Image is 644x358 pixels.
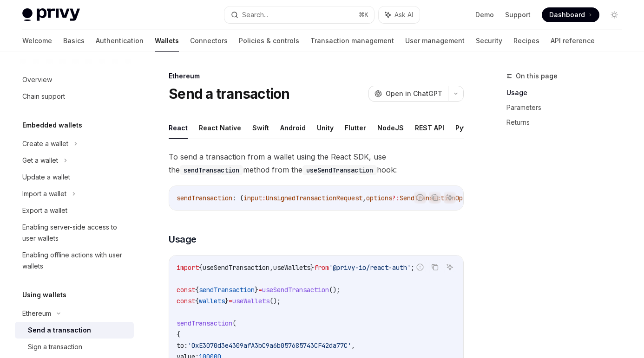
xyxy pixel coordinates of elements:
[195,297,199,305] span: {
[392,194,400,202] span: ?:
[239,30,299,52] a: Policies & controls
[549,10,585,19] span: Dashboard
[414,192,426,204] button: Report incorrect code
[607,7,622,22] button: Toggle dark mode
[22,308,51,319] div: Ethereum
[513,30,539,52] a: Recipes
[199,286,255,294] span: sendTransaction
[177,263,199,272] span: import
[169,117,188,139] button: React
[366,194,392,202] span: options
[22,91,65,102] div: Chain support
[22,74,52,85] div: Overview
[273,263,310,272] span: useWallets
[310,30,394,52] a: Transaction management
[475,10,494,19] a: Demo
[243,194,262,202] span: input
[329,263,411,272] span: '@privy-io/react-auth'
[28,341,82,352] div: Sign a transaction
[359,11,368,19] span: ⌘ K
[169,150,464,176] span: To send a transaction from a wallet using the React SDK, use the method from the hook:
[266,194,362,202] span: UnsignedTransactionRequest
[169,71,464,81] div: Ethereum
[195,286,199,294] span: {
[22,138,68,149] div: Create a wallet
[229,297,232,305] span: =
[15,202,134,219] a: Export a wallet
[405,30,465,52] a: User management
[22,172,70,183] div: Update a wallet
[177,286,195,294] span: const
[15,322,134,339] a: Send a transaction
[345,117,366,139] button: Flutter
[169,233,197,246] span: Usage
[329,286,340,294] span: ();
[15,71,134,88] a: Overview
[262,286,329,294] span: useSendTransaction
[314,263,329,272] span: from
[28,325,91,336] div: Send a transaction
[22,222,128,244] div: Enabling server-side access to user wallets
[302,165,377,175] code: useSendTransaction
[400,194,481,202] span: SendTransactionOptions
[476,30,502,52] a: Security
[199,297,225,305] span: wallets
[22,249,128,272] div: Enabling offline actions with user wallets
[190,30,228,52] a: Connectors
[232,297,269,305] span: useWallets
[203,263,269,272] span: useSendTransaction
[269,297,281,305] span: ();
[280,117,306,139] button: Android
[516,70,558,82] span: On this page
[15,339,134,355] a: Sign a transaction
[506,85,629,100] a: Usage
[22,155,58,166] div: Get a wallet
[506,115,629,130] a: Returns
[411,263,414,272] span: ;
[22,30,52,52] a: Welcome
[199,263,203,272] span: {
[155,30,179,52] a: Wallets
[169,85,290,102] h1: Send a transaction
[386,89,442,98] span: Open in ChatGPT
[15,169,134,185] a: Update a wallet
[96,30,144,52] a: Authentication
[177,319,232,327] span: sendTransaction
[262,194,266,202] span: :
[394,10,413,19] span: Ask AI
[455,117,478,139] button: Python
[368,86,448,102] button: Open in ChatGPT
[177,194,232,202] span: sendTransaction
[224,6,374,23] button: Search...⌘K
[199,117,241,139] button: React Native
[177,297,195,305] span: const
[269,263,273,272] span: ,
[444,261,456,273] button: Ask AI
[15,88,134,105] a: Chain support
[415,117,444,139] button: REST API
[506,100,629,115] a: Parameters
[15,219,134,247] a: Enabling server-side access to user wallets
[377,117,404,139] button: NodeJS
[252,117,269,139] button: Swift
[551,30,595,52] a: API reference
[414,261,426,273] button: Report incorrect code
[310,263,314,272] span: }
[351,341,355,350] span: ,
[429,261,441,273] button: Copy the contents from the code block
[505,10,531,19] a: Support
[232,194,243,202] span: : (
[22,120,82,131] h5: Embedded wallets
[444,192,456,204] button: Ask AI
[242,9,268,20] div: Search...
[258,286,262,294] span: =
[225,297,229,305] span: }
[542,7,599,22] a: Dashboard
[255,286,258,294] span: }
[22,8,80,21] img: light logo
[362,194,366,202] span: ,
[177,330,180,339] span: {
[15,247,134,275] a: Enabling offline actions with user wallets
[429,192,441,204] button: Copy the contents from the code block
[180,165,243,175] code: sendTransaction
